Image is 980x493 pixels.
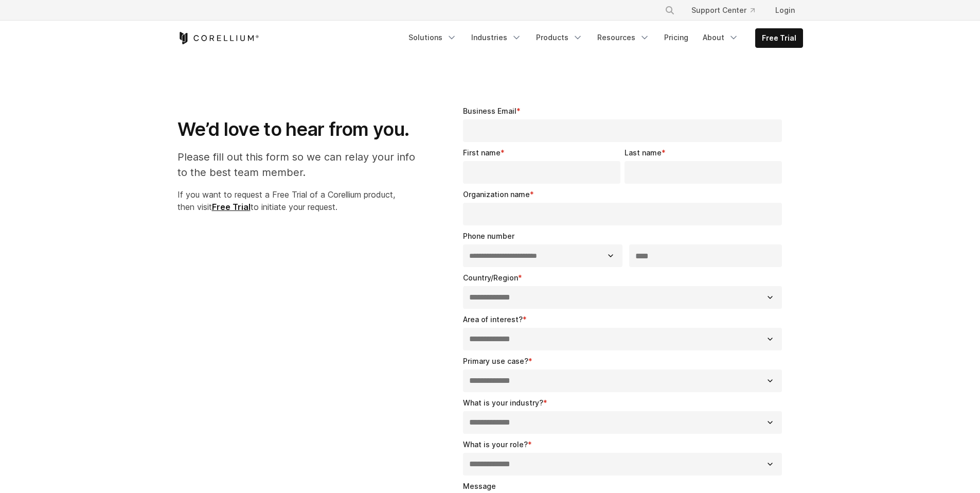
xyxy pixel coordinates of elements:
span: What is your industry? [463,398,543,407]
span: First name [463,148,501,157]
div: Navigation Menu [402,28,803,48]
a: Free Trial [756,29,803,47]
div: Navigation Menu [652,1,803,20]
h1: We’d love to hear from you. [177,118,426,141]
a: Corellium Home [177,32,259,44]
span: Phone number [463,232,514,240]
a: Support Center [683,1,763,20]
p: If you want to request a Free Trial of a Corellium product, then visit to initiate your request. [177,188,426,213]
a: Products [530,28,589,47]
span: Area of interest? [463,315,523,324]
p: Please fill out this form so we can relay your info to the best team member. [177,149,426,180]
a: Resources [591,28,656,47]
a: Login [767,1,803,20]
a: Free Trial [212,202,251,212]
span: Last name [625,148,662,157]
button: Search [661,1,679,20]
span: Country/Region [463,273,518,282]
span: Message [463,482,496,490]
span: Organization name [463,190,530,199]
a: Pricing [658,28,694,47]
span: What is your role? [463,440,528,449]
span: Business Email [463,107,516,115]
a: About [697,28,745,47]
a: Solutions [402,28,463,47]
a: Industries [465,28,528,47]
span: Primary use case? [463,357,528,365]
